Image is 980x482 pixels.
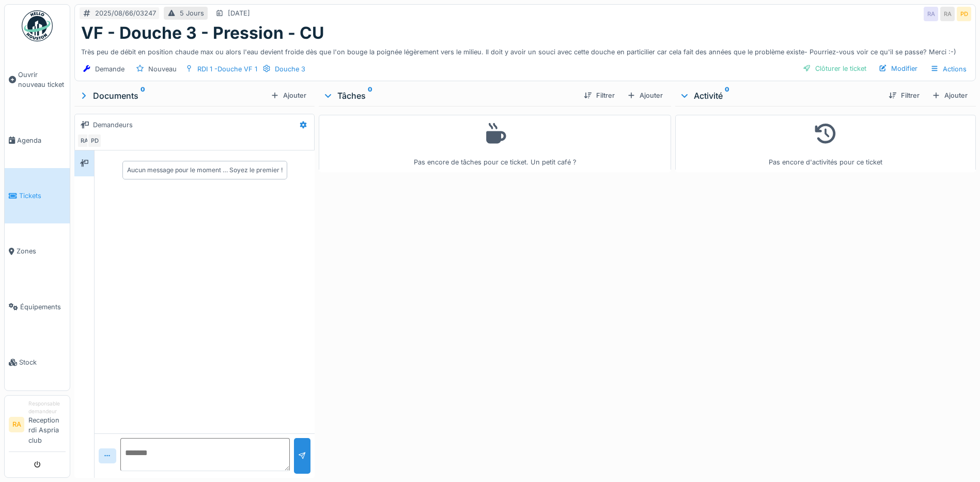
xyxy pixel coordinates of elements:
[87,133,102,148] div: PD
[77,133,91,148] div: RA
[19,191,66,201] span: Tickets
[325,119,664,168] div: Pas encore de tâches pour ce ticket. Un petit café ?
[28,400,66,416] div: Responsable demandeur
[93,120,133,130] div: Demandeurs
[682,119,969,168] div: Pas encore d'activités pour ce ticket
[5,113,70,168] a: Agenda
[725,89,729,102] sup: 0
[275,64,305,74] div: Douche 3
[5,168,70,223] a: Tickets
[5,47,70,113] a: Ouvrir nouveau ticket
[19,357,66,367] span: Stock
[141,89,145,102] sup: 0
[957,7,971,21] div: PD
[17,246,66,256] span: Zones
[924,7,938,21] div: RA
[28,400,66,449] li: Reception rdi Aspria club
[9,417,24,432] li: RA
[323,89,575,102] div: Tâches
[5,223,70,279] a: Zones
[81,23,324,43] h1: VF - Douche 3 - Pression - CU
[5,335,70,390] a: Stock
[127,165,283,175] div: Aucun message pour le moment … Soyez le premier !
[95,8,156,18] div: 2025/08/66/03247
[9,400,66,452] a: RA Responsable demandeurReception rdi Aspria club
[17,135,66,145] span: Agenda
[20,302,66,312] span: Équipements
[180,8,204,18] div: 5 Jours
[679,89,880,102] div: Activité
[884,88,924,102] div: Filtrer
[580,88,619,102] div: Filtrer
[81,43,969,57] div: Très peu de débit en position chaude max ou alors l'eau devient froide dès que l'on bouge la poig...
[368,89,372,102] sup: 0
[228,8,250,18] div: [DATE]
[928,88,972,102] div: Ajouter
[875,62,922,76] div: Modifier
[267,88,310,102] div: Ajouter
[197,64,257,74] div: RDI 1 -Douche VF 1
[18,70,66,89] span: Ouvrir nouveau ticket
[22,10,53,41] img: Badge_color-CXgf-gQk.svg
[95,64,125,74] div: Demande
[799,62,870,76] div: Clôturer le ticket
[623,88,667,102] div: Ajouter
[5,279,70,335] a: Équipements
[148,64,177,74] div: Nouveau
[940,7,955,21] div: RA
[926,62,971,77] div: Actions
[79,89,267,102] div: Documents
